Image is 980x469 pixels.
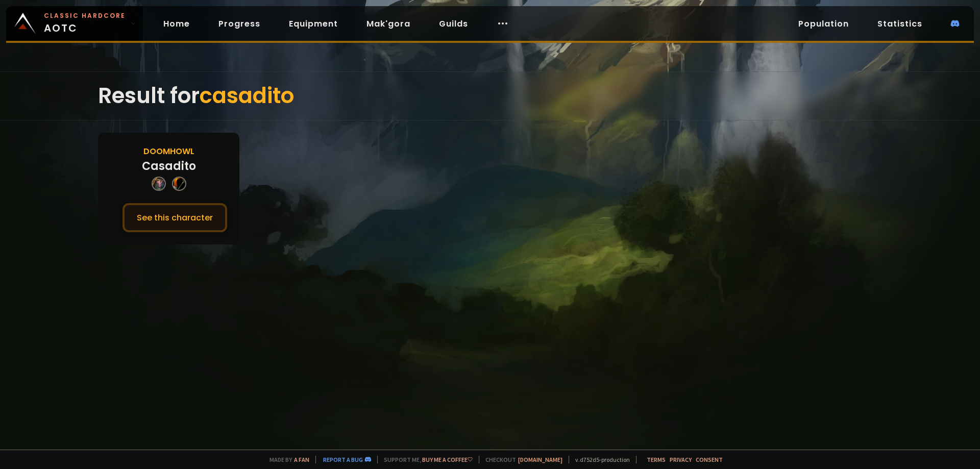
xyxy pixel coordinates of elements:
[200,81,294,111] span: casadito
[143,145,194,158] div: Doomhowl
[569,456,630,463] span: v. d752d5 - production
[479,456,562,463] span: Checkout
[518,456,562,463] a: [DOMAIN_NAME]
[869,13,930,34] a: Statistics
[647,456,666,463] a: Terms
[210,13,268,34] a: Progress
[263,456,309,463] span: Made by
[155,13,198,34] a: Home
[122,203,227,232] button: See this character
[377,456,473,463] span: Support me,
[323,456,363,463] a: Report a bug
[44,11,126,36] span: AOTC
[358,13,419,34] a: Mak'gora
[696,456,723,463] a: Consent
[281,13,346,34] a: Equipment
[44,11,126,20] small: Classic Hardcore
[670,456,692,463] a: Privacy
[142,158,196,175] div: Casadito
[6,6,143,41] a: Classic HardcoreAOTC
[294,456,309,463] a: a fan
[422,456,473,463] a: Buy me a coffee
[98,72,882,120] div: Result for
[790,13,857,34] a: Population
[431,13,476,34] a: Guilds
